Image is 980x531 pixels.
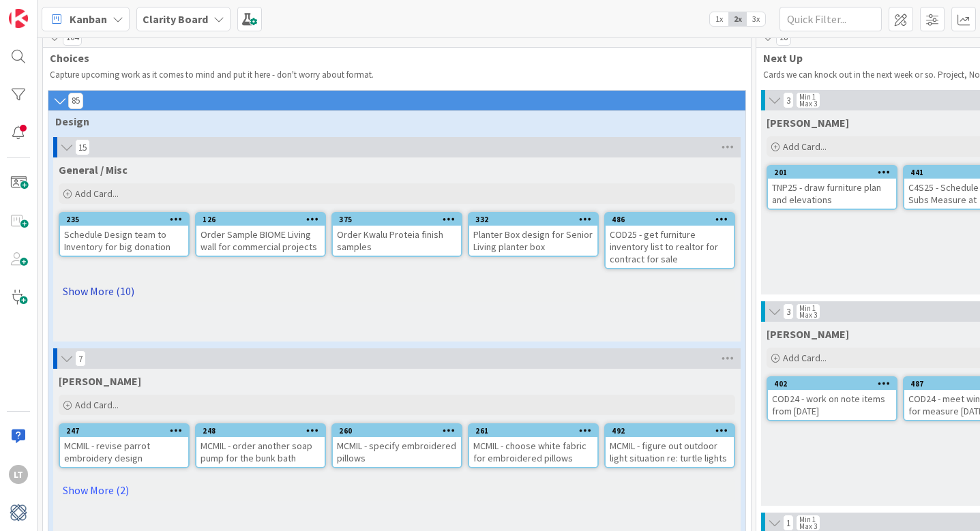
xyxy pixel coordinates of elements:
[768,166,896,209] div: 201TNP25 - draw furniture plan and elevations
[783,92,794,108] span: 3
[799,93,816,100] div: Min 1
[60,213,188,226] div: 235
[710,12,728,26] span: 1x
[774,168,896,177] div: 201
[783,303,794,320] span: 3
[767,376,897,421] a: 402COD24 - work on note items from [DATE]
[767,327,849,341] span: Lisa T.
[9,503,28,522] img: avatar
[768,390,896,420] div: COD24 - work on note items from [DATE]
[50,70,744,80] p: Capture upcoming work as it comes to mind and put it here - don't worry about format.
[606,437,734,467] div: MCMIL - figure out outdoor light situation re: turtle lights
[747,12,765,26] span: 3x
[195,423,326,468] a: 248MCMIL - order another soap pump for the bunk bath
[783,140,827,153] span: Add Card...
[59,479,735,501] a: Show More (2)
[55,115,728,128] span: Design
[768,166,896,179] div: 201
[75,139,90,155] span: 15
[60,437,188,467] div: MCMIL - revise parrot embroidery design
[70,11,107,27] span: Kanban
[75,399,119,411] span: Add Card...
[606,425,734,437] div: 492
[604,423,735,468] a: 492MCMIL - figure out outdoor light situation re: turtle lights
[203,426,325,436] div: 248
[612,215,734,224] div: 486
[768,378,896,390] div: 402
[333,437,461,467] div: MCMIL - specify embroidered pillows
[59,423,190,468] a: 247MCMIL - revise parrot embroidery design
[196,425,325,437] div: 248
[469,213,597,226] div: 332
[143,12,208,26] b: Clarity Board
[606,213,734,268] div: 486COD25 - get furniture inventory list to realtor for contract for sale
[196,213,325,226] div: 126
[75,350,86,367] span: 7
[728,12,747,26] span: 2x
[604,212,735,269] a: 486COD25 - get furniture inventory list to realtor for contract for sale
[333,425,461,467] div: 260MCMIL - specify embroidered pillows
[799,523,817,530] div: Max 3
[68,93,83,109] span: 85
[469,226,597,256] div: Planter Box design for Senior Living planter box
[66,215,188,224] div: 235
[469,213,597,256] div: 332Planter Box design for Senior Living planter box
[60,226,188,256] div: Schedule Design team to Inventory for big donation
[195,212,326,257] a: 126Order Sample BIOME Living wall for commercial projects
[196,425,325,467] div: 248MCMIL - order another soap pump for the bunk bath
[469,425,597,467] div: 261MCMIL - choose white fabric for embroidered pillows
[783,352,827,364] span: Add Card...
[767,165,897,210] a: 201TNP25 - draw furniture plan and elevations
[59,212,190,257] a: 235Schedule Design team to Inventory for big donation
[333,213,461,226] div: 375
[331,423,462,468] a: 260MCMIL - specify embroidered pillows
[203,215,325,224] div: 126
[799,312,817,318] div: Max 3
[196,213,325,256] div: 126Order Sample BIOME Living wall for commercial projects
[768,179,896,209] div: TNP25 - draw furniture plan and elevations
[774,379,896,389] div: 402
[9,9,28,28] img: Visit kanbanzone.com
[799,100,817,107] div: Max 3
[50,51,734,65] span: Choices
[59,280,735,302] a: Show More (10)
[66,426,188,436] div: 247
[606,226,734,268] div: COD25 - get furniture inventory list to realtor for contract for sale
[59,163,128,177] span: General / Misc
[767,116,849,130] span: Gina
[469,425,597,437] div: 261
[779,7,882,31] input: Quick Filter...
[60,425,188,467] div: 247MCMIL - revise parrot embroidery design
[768,378,896,420] div: 402COD24 - work on note items from [DATE]
[333,213,461,256] div: 375Order Kwalu Proteia finish samples
[799,305,816,312] div: Min 1
[799,516,816,523] div: Min 1
[612,426,734,436] div: 492
[196,226,325,256] div: Order Sample BIOME Living wall for commercial projects
[468,212,599,257] a: 332Planter Box design for Senior Living planter box
[333,425,461,437] div: 260
[475,215,597,224] div: 332
[59,374,141,388] span: MCMIL McMillon
[606,213,734,226] div: 486
[783,515,794,531] span: 1
[9,465,28,484] div: LT
[468,423,599,468] a: 261MCMIL - choose white fabric for embroidered pillows
[475,426,597,436] div: 261
[331,212,462,257] a: 375Order Kwalu Proteia finish samples
[196,437,325,467] div: MCMIL - order another soap pump for the bunk bath
[75,187,119,200] span: Add Card...
[469,437,597,467] div: MCMIL - choose white fabric for embroidered pillows
[339,426,461,436] div: 260
[333,226,461,256] div: Order Kwalu Proteia finish samples
[60,425,188,437] div: 247
[339,215,461,224] div: 375
[606,425,734,467] div: 492MCMIL - figure out outdoor light situation re: turtle lights
[60,213,188,256] div: 235Schedule Design team to Inventory for big donation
